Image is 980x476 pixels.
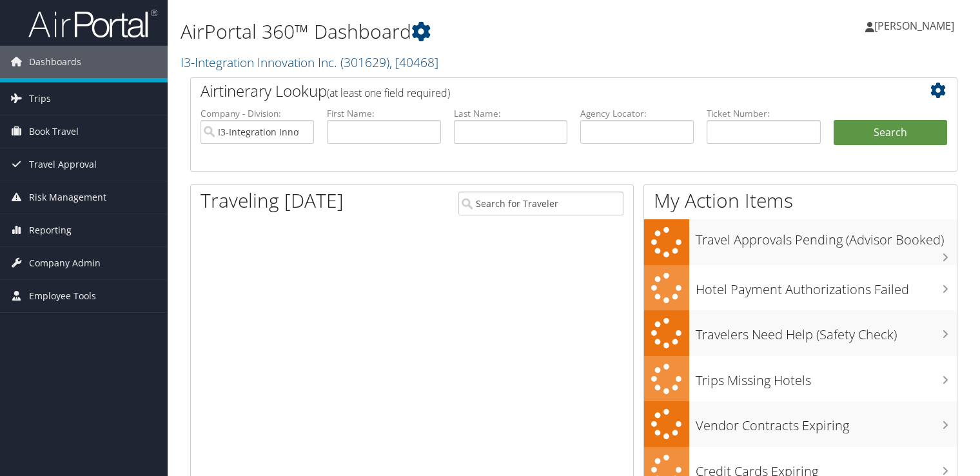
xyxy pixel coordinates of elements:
span: Risk Management [29,181,106,213]
a: Travel Approvals Pending (Advisor Booked) [644,219,957,265]
span: Company Admin [29,247,101,279]
h1: Traveling [DATE] [201,187,344,214]
span: Travel Approval [29,148,97,181]
h1: My Action Items [644,187,957,214]
h3: Travel Approvals Pending (Advisor Booked) [696,224,957,249]
span: Dashboards [29,46,81,78]
label: Agency Locator: [580,107,694,120]
span: ( 301629 ) [340,54,389,71]
span: [PERSON_NAME] [874,19,954,33]
span: (at least one field required) [327,86,450,100]
span: Trips [29,83,51,115]
h1: AirPortal 360™ Dashboard [181,18,705,45]
span: Employee Tools [29,280,96,312]
label: Ticket Number: [707,107,820,120]
h3: Trips Missing Hotels [696,365,957,390]
a: I3-Integration Innovation Inc. [181,54,438,71]
button: Search [834,120,947,146]
img: airportal-logo.png [28,8,157,39]
span: Book Travel [29,115,79,148]
a: Vendor Contracts Expiring [644,401,957,447]
h3: Travelers Need Help (Safety Check) [696,319,957,344]
h3: Hotel Payment Authorizations Failed [696,274,957,299]
h3: Vendor Contracts Expiring [696,410,957,435]
a: [PERSON_NAME] [865,6,967,45]
label: First Name: [327,107,440,120]
span: , [ 40468 ] [389,54,438,71]
input: Search for Traveler [458,192,623,215]
a: Trips Missing Hotels [644,356,957,402]
span: Reporting [29,214,72,246]
a: Hotel Payment Authorizations Failed [644,265,957,311]
a: Travelers Need Help (Safety Check) [644,310,957,356]
label: Last Name: [454,107,567,120]
label: Company - Division: [201,107,314,120]
h2: Airtinerary Lookup [201,80,883,102]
